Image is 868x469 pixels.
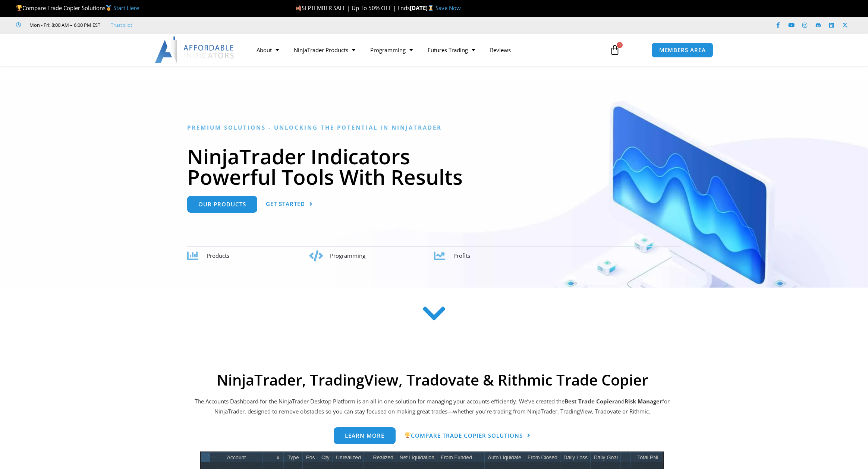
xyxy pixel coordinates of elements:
[420,41,482,58] a: Futures Trading
[598,39,631,61] a: 0
[249,41,286,58] a: About
[410,4,435,12] strong: [DATE]
[16,4,139,12] span: Compare Trade Copier Solutions
[113,4,139,12] a: Start Here
[404,432,522,438] span: Compare Trade Copier Solutions
[659,47,706,53] span: MEMBERS AREA
[194,396,671,417] p: The Accounts Dashboard for the NinjaTrader Desktop Platform is an all in one solution for managin...
[187,196,257,213] a: Our Products
[435,4,461,12] a: Save Now
[330,252,365,259] span: Programming
[296,5,301,11] img: 🍂
[249,41,601,58] nav: Menu
[194,371,671,389] h2: NinjaTrader, TradingView, Tradovate & Rithmic Trade Copier
[187,124,681,131] h6: Premium Solutions - Unlocking the Potential in NinjaTrader
[363,41,420,58] a: Programming
[106,5,111,11] img: 🥇
[16,5,22,11] img: 🏆
[404,427,530,444] a: 🏆Compare Trade Copier Solutions
[286,41,363,58] a: NinjaTrader Products
[405,432,411,438] img: 🏆
[345,433,384,438] span: Learn more
[334,427,396,444] a: Learn more
[625,397,662,405] strong: Risk Manager
[28,20,100,29] span: Mon - Fri: 8:00 AM – 6:00 PM EST
[564,397,615,405] b: Best Trade Copier
[187,146,681,187] h1: NinjaTrader Indicators Powerful Tools With Results
[207,252,229,259] span: Products
[198,202,246,207] span: Our Products
[111,20,132,29] a: Trustpilot
[482,41,518,58] a: Reviews
[617,42,623,48] span: 0
[453,252,470,259] span: Profits
[651,42,714,58] a: MEMBERS AREA
[155,37,235,63] img: LogoAI | Affordable Indicators – NinjaTrader
[295,4,410,12] span: SEPTEMBER SALE | Up To 50% OFF | Ends
[428,5,434,11] img: ⌛
[266,201,305,207] span: Get Started
[266,196,313,213] a: Get Started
